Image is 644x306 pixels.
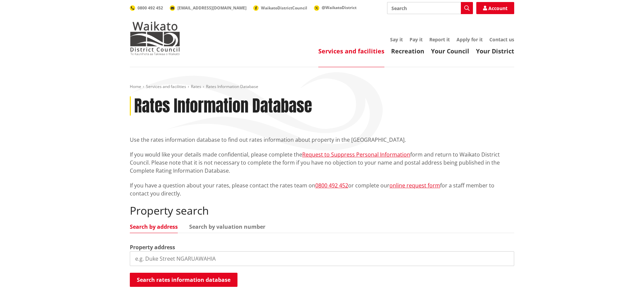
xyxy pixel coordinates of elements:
a: Apply for it [457,36,483,43]
p: If you would like your details made confidential, please complete the form and return to Waikato ... [130,150,514,175]
a: Search by address [130,224,178,229]
span: @WaikatoDistrict [322,5,357,10]
a: Report it [429,36,450,43]
nav: breadcrumb [130,84,514,90]
input: Search input [387,2,473,14]
a: Request to Suppress Personal Information [302,151,410,158]
button: Search rates information database [130,273,237,287]
a: Home [130,84,141,89]
a: 0800 492 452 [130,5,163,11]
span: 0800 492 452 [138,5,163,11]
h2: Property search [130,204,514,217]
img: Waikato District Council - Te Kaunihera aa Takiwaa o Waikato [130,21,180,55]
a: Search by valuation number [189,224,265,229]
a: Say it [390,36,403,43]
p: Use the rates information database to find out rates information about property in the [GEOGRAPHI... [130,136,514,144]
a: 0800 492 452 [315,182,348,189]
label: Property address [130,243,175,251]
a: Pay it [410,36,423,43]
a: Your District [476,47,514,55]
a: Recreation [391,47,424,55]
a: Services and facilities [318,47,384,55]
h1: Rates Information Database [134,96,312,116]
a: Rates [191,84,201,89]
span: Rates Information Database [206,84,258,89]
a: online request form [389,182,440,189]
p: If you have a question about your rates, please contact the rates team on or complete our for a s... [130,181,514,198]
a: [EMAIL_ADDRESS][DOMAIN_NAME] [170,5,247,11]
input: e.g. Duke Street NGARUAWAHIA [130,251,514,266]
a: Account [476,2,514,14]
a: WaikatoDistrictCouncil [253,5,307,11]
span: WaikatoDistrictCouncil [261,5,307,11]
span: [EMAIL_ADDRESS][DOMAIN_NAME] [177,5,247,11]
a: Contact us [489,36,514,43]
a: Your Council [431,47,469,55]
a: @WaikatoDistrict [314,5,357,10]
a: Services and facilities [146,84,186,89]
